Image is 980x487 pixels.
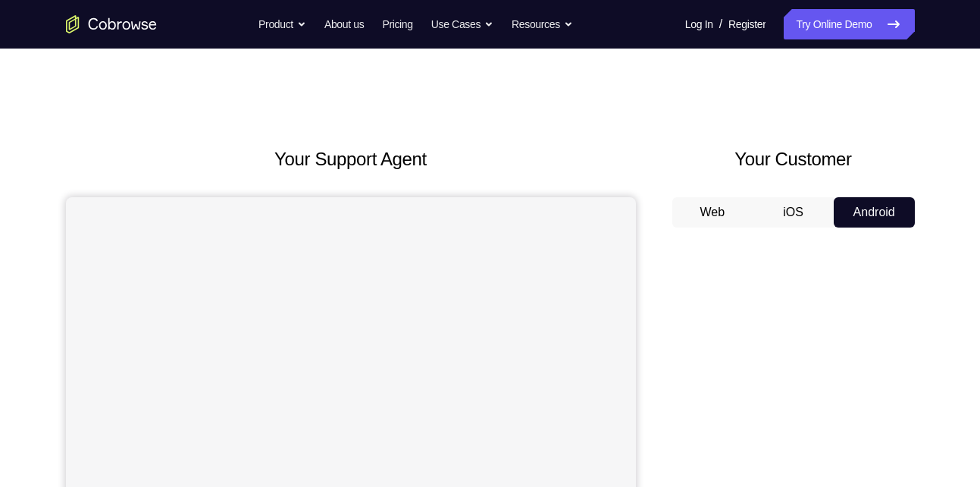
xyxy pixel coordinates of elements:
[784,9,914,39] a: Try Online Demo
[382,9,412,39] a: Pricing
[685,9,713,39] a: Log In
[672,197,753,228] button: Web
[719,15,722,33] span: /
[66,146,636,173] h2: Your Support Agent
[753,197,834,228] button: iOS
[834,197,915,228] button: Android
[324,9,364,39] a: About us
[258,9,306,39] button: Product
[728,9,766,39] a: Register
[672,146,915,173] h2: Your Customer
[66,15,157,33] a: Go to the home page
[512,9,573,39] button: Resources
[431,9,493,39] button: Use Cases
